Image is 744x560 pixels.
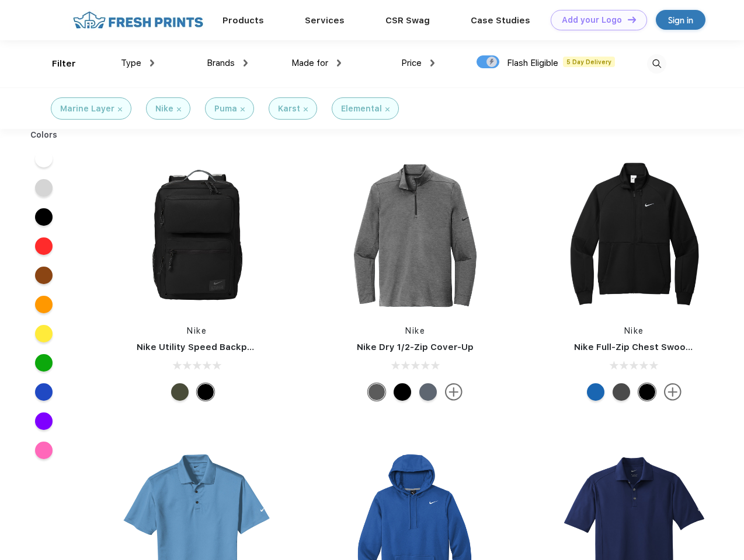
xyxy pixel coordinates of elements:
[624,326,644,335] a: Nike
[419,383,437,401] div: Navy Heather
[244,60,248,66] img: dropdown.png
[574,342,729,352] a: Nike Full-Zip Chest Swoosh Jacket
[119,158,274,313] img: func=resize&h=266
[385,107,390,111] img: filter_cancel.svg
[197,383,214,401] div: Black
[664,383,682,401] img: more.svg
[137,342,263,352] a: Nike Utility Speed Backpack
[628,16,636,23] img: DT
[214,103,237,115] div: Puma
[338,158,493,313] img: func=resize&h=266
[291,58,328,68] span: Made for
[241,107,245,111] img: filter_cancel.svg
[638,383,656,401] div: Black
[150,60,154,66] img: dropdown.png
[401,58,422,68] span: Price
[52,57,76,71] div: Filter
[22,129,67,141] div: Colors
[394,383,411,401] div: Black
[368,383,385,401] div: Black Heather
[121,58,141,68] span: Type
[430,60,434,66] img: dropdown.png
[647,54,666,73] img: desktop_search.svg
[177,107,181,111] img: filter_cancel.svg
[278,103,300,115] div: Karst
[118,107,122,111] img: filter_cancel.svg
[304,107,308,111] img: filter_cancel.svg
[445,383,463,401] img: more.svg
[341,103,382,115] div: Elemental
[357,342,474,352] a: Nike Dry 1/2-Zip Cover-Up
[222,15,264,26] a: Products
[171,383,189,401] div: Cargo Khaki
[613,383,630,401] div: Anthracite
[656,10,705,30] a: Sign in
[405,326,425,335] a: Nike
[305,15,345,26] a: Services
[187,326,207,335] a: Nike
[587,383,604,401] div: Royal
[562,15,622,25] div: Add your Logo
[507,58,558,68] span: Flash Eligible
[69,10,207,30] img: fo%20logo%202.webp
[337,60,341,66] img: dropdown.png
[155,103,173,115] div: Nike
[563,57,615,67] span: 5 Day Delivery
[385,15,430,26] a: CSR Swag
[60,103,114,115] div: Marine Layer
[557,158,712,313] img: func=resize&h=266
[207,58,235,68] span: Brands
[668,13,693,27] div: Sign in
